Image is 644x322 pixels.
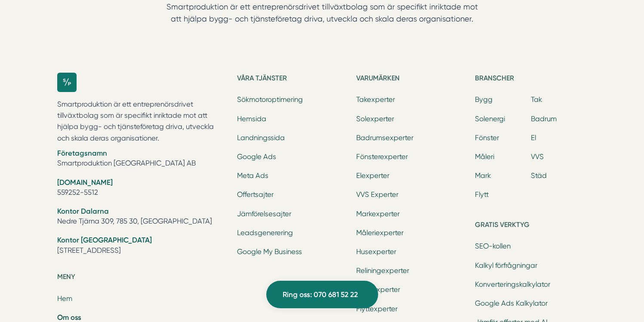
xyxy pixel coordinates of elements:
[237,153,276,161] a: Google Ads
[356,285,400,294] a: Städexperter
[237,190,274,199] a: Offertsajter
[237,248,302,256] a: Google My Business
[475,95,493,104] a: Bygg
[356,172,389,180] a: Elexperter
[57,206,227,228] li: Nedre Tjärna 309, 785 30, [GEOGRAPHIC_DATA]
[57,99,227,144] p: Smartproduktion är ett entreprenörsdrivet tillväxtbolag som är specifikt inriktade mot att hjälpa...
[475,172,491,180] a: Mark
[475,242,511,250] a: SEO-kollen
[475,261,537,270] a: Kalkyl förfrågningar
[475,219,587,233] h5: Gratis verktyg
[475,190,489,199] a: Flytt
[57,313,81,322] a: Om oss
[531,153,544,161] a: VVS
[57,271,227,285] h5: Meny
[475,280,550,288] a: Konverteringskalkylator
[237,134,285,142] a: Landningssida
[57,294,72,303] a: Hem
[57,207,109,215] strong: Kontor Dalarna
[356,153,408,161] a: Fönsterexperter
[531,95,542,104] a: Tak
[57,178,113,187] strong: [DOMAIN_NAME]
[57,149,107,157] strong: Företagsnamn
[356,190,398,199] a: VVS Experter
[283,289,358,301] span: Ring oss: 070 681 52 22
[356,267,409,275] a: Reliningexperter
[531,172,547,180] a: Städ
[356,95,395,104] a: Takexperter
[475,299,548,307] a: Google Ads Kalkylator
[157,1,487,30] p: Smartproduktion är ett entreprenörsdrivet tillväxtbolag som är specifikt inriktade mot att hjälpa...
[356,73,468,86] h5: Varumärken
[475,115,505,123] a: Solenergi
[237,115,266,123] a: Hemsida
[237,229,293,237] a: Leadsgenerering
[356,134,413,142] a: Badrumsexperter
[531,134,536,142] a: El
[57,178,227,199] li: 559252-5512
[266,281,378,308] a: Ring oss: 070 681 52 22
[356,248,396,256] a: Husexperter
[475,134,499,142] a: Fönster
[356,229,404,237] a: Måleriexperter
[237,172,268,180] a: Meta Ads
[237,73,349,86] h5: Våra tjänster
[57,235,227,257] li: [STREET_ADDRESS]
[237,95,303,104] a: Sökmotoroptimering
[531,115,557,123] a: Badrum
[356,305,397,313] a: Flyttexperter
[237,210,291,218] a: Jämförelsesajter
[475,153,494,161] a: Måleri
[356,115,394,123] a: Solexperter
[475,73,587,86] h5: Branscher
[57,148,227,170] li: Smartproduktion [GEOGRAPHIC_DATA] AB
[356,210,400,218] a: Markexperter
[57,236,152,244] strong: Kontor [GEOGRAPHIC_DATA]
